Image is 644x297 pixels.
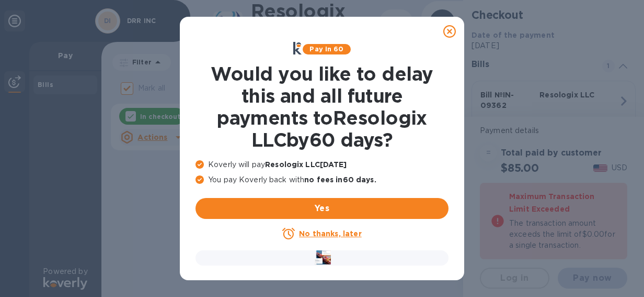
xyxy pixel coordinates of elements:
[195,174,448,185] p: You pay Koverly back with
[195,63,448,151] h1: Would you like to delay this and all future payments to Resologix LLC by 60 days ?
[299,229,361,238] u: No thanks, later
[265,160,347,169] b: Resologix LLC [DATE]
[304,175,376,184] b: no fees in 60 days .
[204,202,440,215] span: Yes
[309,45,343,53] b: Pay in 60
[195,198,448,219] button: Yes
[195,159,448,170] p: Koverly will pay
